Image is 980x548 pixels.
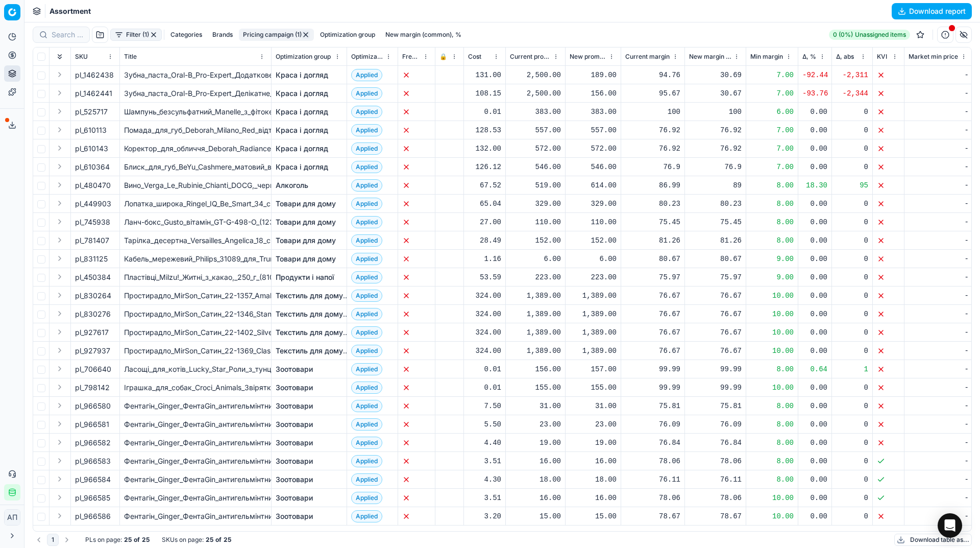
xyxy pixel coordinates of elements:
[124,272,267,282] div: Пластівці_Milzu!_Житні_з_какао,_250_г_(810099)
[351,253,382,265] span: Applied
[276,401,313,411] a: Зоотовари
[276,493,313,503] a: Зоотовари
[570,125,617,135] div: 557.00
[510,327,561,338] div: 1,389.00
[124,107,267,117] div: Шампунь_безсульфатний_Manelle_з_фітокератином_та_вітаміном_В5_275_мл_(MN_SCH_PHVB_275)
[510,180,561,190] div: 519.00
[802,254,827,264] div: 0.00
[239,29,314,41] button: Pricing campaign (1)
[351,382,382,394] span: Applied
[124,254,267,264] div: Кабель_мережевий_Philips_31089_для_TrunkLinea_без_вилки_235_мм_white_(915004986801)
[54,363,66,375] button: Expand
[276,272,334,282] a: Продукти і напої
[276,107,328,117] a: Краса і догляд
[909,309,969,319] div: -
[689,254,742,264] div: 80.67
[625,53,670,61] span: Current margin
[802,125,827,135] div: 0.00
[468,107,501,117] div: 0.01
[625,291,680,301] div: 76.67
[570,235,617,246] div: 152.00
[570,199,617,209] div: 329.00
[909,291,969,301] div: -
[276,180,308,190] a: Алкоголь
[510,162,561,172] div: 546.00
[750,235,794,246] div: 8.00
[276,383,313,393] a: Зоотовари
[625,199,680,209] div: 80.23
[877,53,887,61] span: KVI
[750,309,794,319] div: 10.00
[909,235,969,246] div: -
[909,364,969,374] div: -
[47,534,59,546] button: 1
[625,162,680,172] div: 76.9
[276,309,343,319] a: Текстиль для дому
[75,309,111,319] span: pl_830276
[570,70,617,80] div: 189.00
[124,309,267,319] div: Простирадло_MirSon_Сатин_22-1346_Stansie_200x220_см_(2200006600954)
[75,327,109,338] span: pl_927617
[689,162,742,172] div: 76.9
[750,107,794,117] div: 6.00
[276,162,328,172] a: Краса і догляд
[570,346,617,356] div: 1,389.00
[124,199,267,209] div: Лопатка_широка_Ringel_IQ_Be_Smart_34_см_(6656964)
[836,107,868,117] div: 0
[54,197,66,209] button: Expand
[54,234,66,246] button: Expand
[276,125,328,135] a: Краса і догляд
[836,217,868,227] div: 0
[510,125,561,135] div: 557.00
[802,107,827,117] div: 0.00
[166,29,206,41] button: Categories
[802,327,827,338] div: 0.00
[351,271,382,283] span: Applied
[75,180,111,190] span: pl_480470
[802,180,827,190] div: 18.30
[351,234,382,247] span: Applied
[75,125,107,135] span: pl_610113
[802,199,827,209] div: 0.00
[276,88,328,99] a: Краса і догляд
[468,70,501,80] div: 131.00
[750,217,794,227] div: 8.00
[276,199,336,209] a: Товари для дому
[855,31,906,39] span: Unassigned items
[909,70,969,80] div: -
[570,272,617,282] div: 223.00
[836,327,868,338] div: 0
[50,6,91,16] span: Assortment
[142,536,150,544] strong: 25
[276,217,336,227] a: Товари для дому
[4,509,20,526] button: АП
[689,327,742,338] div: 76.67
[909,107,969,117] div: -
[625,327,680,338] div: 76.67
[468,383,501,393] div: 0.01
[836,254,868,264] div: 0
[75,364,111,374] span: pl_706640
[124,291,267,301] div: Простирадло_MirSon_Сатин_22-1357_Amalia_200x220_см_(2200007848645)
[52,30,83,40] input: Search by SKU or title
[750,88,794,99] div: 7.00
[750,327,794,338] div: 10.00
[468,291,501,301] div: 324.00
[909,162,969,172] div: -
[836,70,868,80] div: -2,311
[510,53,551,61] span: Current promo price
[75,53,88,61] span: SKU
[625,272,680,282] div: 75.97
[276,474,313,485] a: Зоотовари
[54,142,66,154] button: Expand
[381,29,465,41] button: New margin (common), %
[689,88,742,99] div: 30.67
[689,199,742,209] div: 80.23
[468,217,501,227] div: 27.00
[124,144,267,154] div: Коректор_для_обличчя_Deborah_Radiance_Creator,_відтінок_2,_3,5_мл
[54,124,66,136] button: Expand
[124,217,267,227] div: Ланч-бокс_Gusto_вітамін_GT-G-498-O_(123186)
[124,327,267,338] div: Простирадло_MirSon_Сатин_22-1402_Silvery_Cats_200x220_см_(2200010567144)
[836,88,868,99] div: -2,344
[802,364,827,374] div: 0.64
